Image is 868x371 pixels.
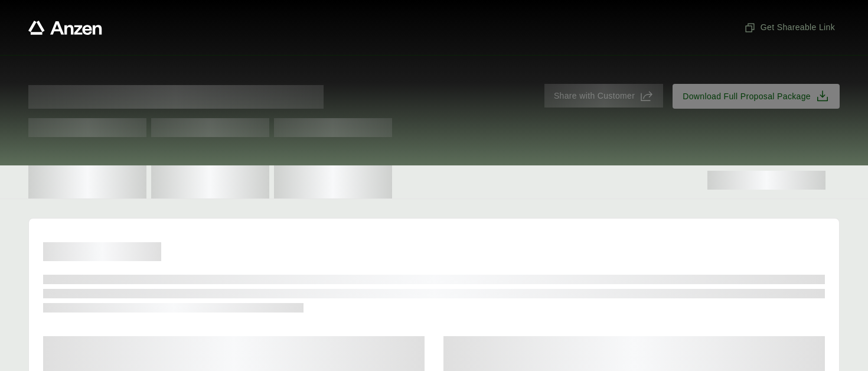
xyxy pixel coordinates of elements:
button: Get Shareable Link [739,17,840,38]
span: Test [28,118,146,137]
span: Proposal for [28,85,324,109]
a: Anzen website [28,21,102,35]
span: Test [151,118,269,137]
span: Share with Customer [554,90,635,102]
span: Get Shareable Link [744,21,835,34]
span: Test [274,118,392,137]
